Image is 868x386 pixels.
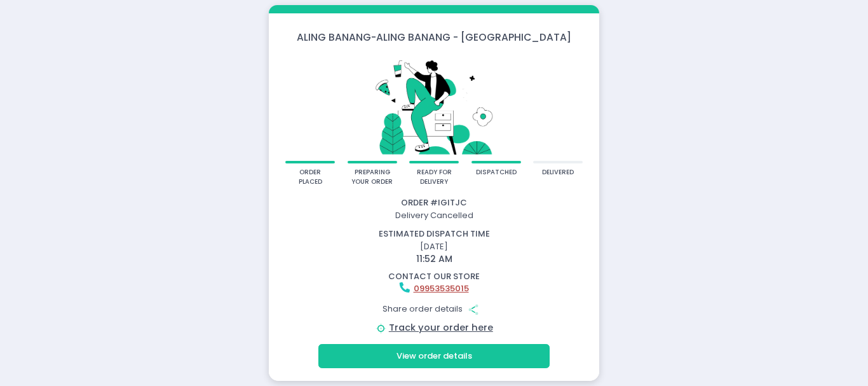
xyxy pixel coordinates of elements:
[414,282,469,294] a: 09953535015
[318,344,550,368] button: View order details
[263,228,606,266] div: [DATE]
[414,168,455,186] div: ready for delivery
[416,252,452,265] span: 11:52 AM
[271,270,597,283] div: contact our store
[542,168,574,177] div: delivered
[285,53,583,161] img: talkie
[351,168,393,186] div: preparing your order
[476,168,517,177] div: dispatched
[389,321,493,334] a: Track your order here
[290,168,331,186] div: order placed
[271,196,597,209] div: Order # IGITJC
[271,209,597,222] div: Delivery Cancelled
[271,228,597,240] div: estimated dispatch time
[271,297,597,321] div: Share order details
[269,30,599,45] div: ALING BANANG - ALING BANANG - [GEOGRAPHIC_DATA]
